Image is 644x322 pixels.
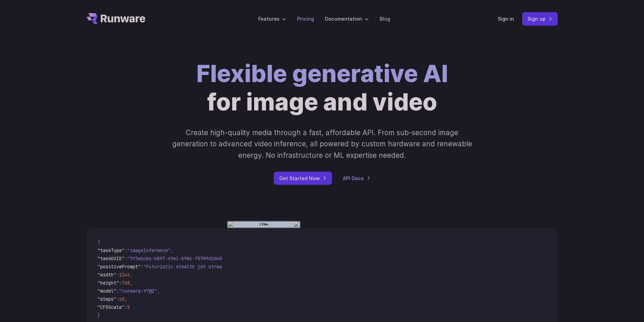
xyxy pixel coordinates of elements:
span: "Futuristic stealth jet streaking through a neon-lit cityscape with glowing purple exhaust" [143,264,390,270]
span: "7f3ebcb6-b897-49e1-b98c-f5789d2d40d7" [127,255,230,262]
h1: for image and video [196,59,448,116]
span: , [130,272,133,278]
span: : [125,304,127,310]
img: icon16.png [228,221,234,227]
a: Get Started Now [274,172,332,185]
span: "CFGScale" [97,304,125,310]
span: 40 [119,296,125,302]
a: Pricing [297,15,314,23]
td: 2 Files [234,221,293,228]
span: , [125,296,127,302]
span: : [141,264,143,270]
span: : [119,280,122,286]
span: "height" [97,280,119,286]
span: : [116,272,119,278]
a: Sign up [522,12,558,25]
span: "positivePrompt" [97,264,141,270]
a: Sign in [498,15,514,23]
span: 5 [127,304,130,310]
label: Features [258,15,286,23]
span: "runware:97@2" [119,288,157,294]
label: Documentation [325,15,369,23]
span: "width" [97,272,116,278]
span: : [125,247,127,253]
span: : [116,296,119,302]
span: , [130,280,133,286]
span: } [97,312,100,318]
span: 1344 [119,272,130,278]
span: "imageInference" [127,247,171,253]
a: Go to / [87,13,146,24]
a: Blog [380,15,390,23]
strong: Flexible generative AI [196,59,448,88]
span: "model" [97,288,116,294]
img: close16.png [294,221,299,227]
span: , [171,247,173,253]
span: 768 [122,280,130,286]
span: "steps" [97,296,116,302]
p: Create high-quality media through a fast, affordable API. From sub-second image generation to adv... [171,127,473,161]
a: API Docs [343,174,371,182]
span: "taskUUID" [97,255,125,262]
span: , [157,288,160,294]
span: : [125,255,127,262]
span: "taskType" [97,247,125,253]
span: : [116,288,119,294]
span: { [97,239,100,245]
